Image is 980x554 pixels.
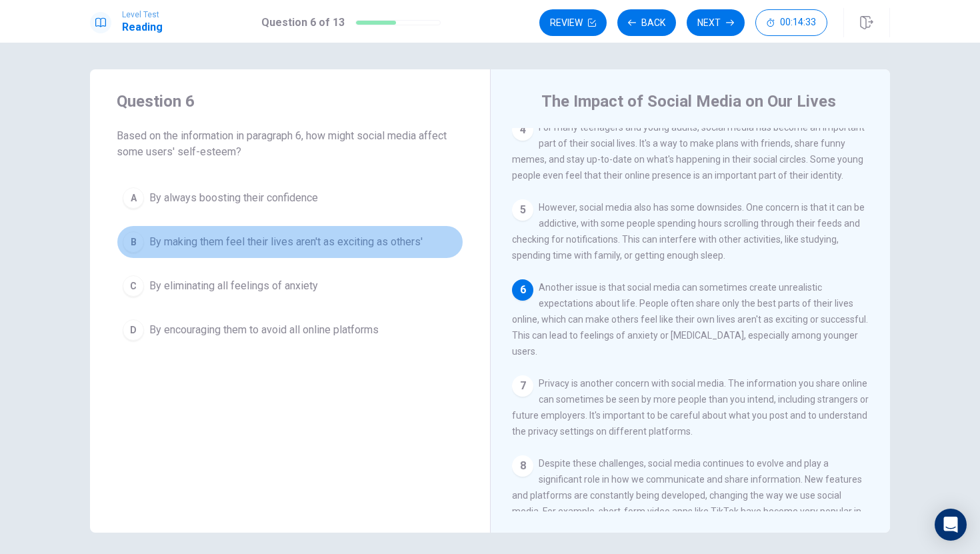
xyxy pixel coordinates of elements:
[780,17,816,28] span: 00:14:33
[117,313,463,347] button: DBy encouraging them to avoid all online platforms
[512,455,533,477] div: 8
[117,128,463,160] span: Based on the information in paragraph 6, how might social media affect some users' self-esteem?
[149,190,318,206] span: By always boosting their confidence
[512,199,533,221] div: 5
[617,9,676,36] button: Back
[512,282,868,357] span: Another issue is that social media can sometimes create unrealistic expectations about life. Peop...
[539,9,607,36] button: Review
[149,234,423,250] span: By making them feel their lives aren't as exciting as others'
[512,378,869,437] span: Privacy is another concern with social media. The information you share online can sometimes be s...
[541,91,836,112] h4: The Impact of Social Media on Our Lives
[123,231,144,253] div: B
[935,509,967,541] div: Open Intercom Messenger
[512,375,533,397] div: 7
[123,319,144,341] div: D
[149,278,318,294] span: By eliminating all feelings of anxiety
[117,91,463,112] h4: Question 6
[122,10,163,19] span: Level Test
[261,15,345,31] h1: Question 6 of 13
[512,202,865,261] span: However, social media also has some downsides. One concern is that it can be addictive, with some...
[117,269,463,303] button: CBy eliminating all feelings of anxiety
[512,279,533,301] div: 6
[687,9,745,36] button: Next
[755,9,827,36] button: 00:14:33
[149,322,379,338] span: By encouraging them to avoid all online platforms
[512,119,533,141] div: 4
[122,19,163,35] h1: Reading
[512,458,862,533] span: Despite these challenges, social media continues to evolve and play a significant role in how we ...
[123,275,144,297] div: C
[123,187,144,209] div: A
[117,225,463,259] button: BBy making them feel their lives aren't as exciting as others'
[117,181,463,215] button: ABy always boosting their confidence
